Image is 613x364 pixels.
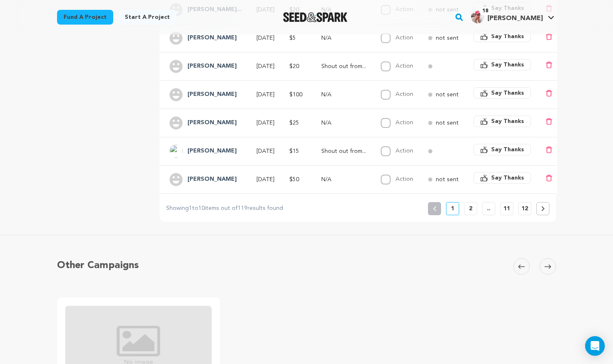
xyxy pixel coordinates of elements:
span: $15 [289,148,299,154]
span: Say Thanks [491,89,524,97]
span: 18 [479,7,492,15]
span: Scott D.'s Profile [469,9,556,26]
p: 2 [469,205,472,213]
span: $5 [289,35,296,41]
img: 73bbabdc3393ef94.png [471,10,484,23]
span: Say Thanks [491,174,524,182]
p: [DATE] [256,91,274,99]
p: Showing to items out of results found [166,204,283,214]
button: Say Thanks [473,31,531,42]
span: 1 [189,205,192,211]
p: N/A [321,175,366,184]
button: 1 [446,202,459,215]
span: Say Thanks [491,146,524,154]
h4: Patrick Gutman [188,146,237,156]
span: Say Thanks [491,61,524,69]
p: Shout out from On The Shoulders of Giants [321,62,366,71]
a: Fund a project [57,10,113,25]
span: Say Thanks [491,32,524,41]
label: Action [396,176,413,182]
button: Say Thanks [473,116,531,127]
button: Say Thanks [473,87,531,99]
p: [DATE] [256,175,274,184]
img: user.png [169,173,183,186]
button: 2 [464,202,477,215]
p: N/A [321,119,366,127]
img: user.png [169,116,183,130]
button: .. [482,202,495,215]
p: not sent [436,34,459,42]
h4: Nadia Galeassi [188,61,237,71]
h4: Karim Saleh [188,33,237,43]
a: Scott D.'s Profile [469,9,556,23]
p: Shout out from On The Shoulders of Giants [321,147,366,155]
img: ACg8ocINJMRhvEArMpYZAzvWUde2SOFxQ9A4E0vGs0_otWnc-mFGtsHV=s96-c [169,145,183,158]
img: Seed&Spark Logo Dark Mode [283,12,348,22]
p: 11 [503,205,510,213]
p: N/A [321,91,366,99]
p: not sent [436,175,459,184]
label: Action [396,148,413,154]
p: not sent [436,119,459,127]
button: 12 [518,202,531,215]
p: [DATE] [256,119,274,127]
button: 11 [500,202,513,215]
div: Scott D.'s Profile [471,10,543,23]
label: Action [396,91,413,97]
h4: James Viceconte [188,90,237,100]
p: 1 [451,205,454,213]
a: Start a project [118,10,176,25]
p: N/A [321,34,366,42]
a: Seed&Spark Homepage [283,12,348,22]
p: [DATE] [256,34,274,42]
span: $20 [289,64,299,69]
span: [PERSON_NAME] [487,15,543,22]
p: .. [487,205,490,213]
button: Say Thanks [473,59,531,71]
p: 12 [522,205,528,213]
button: Say Thanks [473,172,531,184]
label: Action [396,35,413,41]
span: $25 [289,120,299,126]
span: Say Thanks [491,117,524,125]
label: Action [396,63,413,69]
p: [DATE] [256,147,274,155]
h4: Robin Chalifour [188,118,237,128]
span: $100 [289,92,302,98]
span: 10 [198,205,205,211]
label: Action [396,120,413,125]
button: Say Thanks [473,144,531,155]
h4: James Willie [188,175,237,184]
span: 119 [238,205,247,211]
span: $50 [289,177,299,182]
div: Open Intercom Messenger [585,336,605,356]
img: user.png [169,60,183,73]
h5: Other Campaigns [57,258,139,273]
p: [DATE] [256,62,274,71]
img: user.png [169,88,183,101]
p: not sent [436,91,459,99]
img: user.png [169,32,183,45]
